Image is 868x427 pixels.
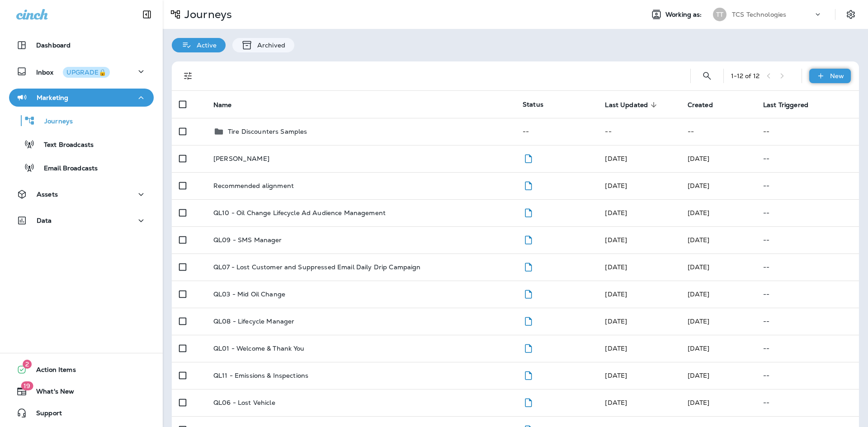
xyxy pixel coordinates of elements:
p: Assets [37,191,58,198]
p: -- [763,345,852,352]
button: Assets [9,185,154,203]
button: Search Journeys [698,67,716,85]
button: Settings [843,6,859,23]
span: Gabe Davis [688,399,710,407]
span: Action Items [27,366,76,377]
button: Text Broadcasts [9,135,154,154]
span: Gabe Davis [688,344,710,352]
p: QL08 - Lifecycle Manager [213,318,294,325]
span: Draft [523,289,534,297]
span: Draft [523,398,534,406]
p: Inbox [36,67,110,76]
span: Draft [523,262,534,270]
span: Gabe Davis [688,263,710,271]
span: Jeff Cessna [605,344,627,352]
span: Gabe Davis [688,209,710,217]
span: Working as: [665,11,704,19]
span: Support [27,409,62,420]
span: Last Updated [605,101,660,109]
button: UPGRADE🔒 [63,67,110,78]
p: Tire Discounters Samples [228,128,307,135]
span: Gabe Davis [605,263,627,271]
p: QL06 - Lost Vehicle [213,399,275,406]
span: 2 [23,360,32,369]
p: QL07 - Lost Customer and Suppressed Email Daily Drip Campaign [213,263,421,271]
span: Last Triggered [763,101,808,109]
p: -- [763,263,852,271]
p: -- [763,236,852,244]
span: Gabe Davis [605,317,627,325]
button: Data [9,211,154,230]
button: Filters [179,67,197,85]
div: 1 - 12 of 12 [731,72,759,80]
div: TT [713,8,726,21]
p: Dashboard [36,42,71,49]
span: Gabe Davis [688,371,710,380]
span: Name [213,101,244,109]
p: Archived [253,42,285,49]
p: New [830,72,844,80]
span: Jeff Cessna [688,155,710,163]
span: Gabe Davis [605,399,627,407]
p: QL11 - Emissions & Inspections [213,372,308,379]
span: Joseph Damico [605,182,627,190]
p: -- [763,291,852,298]
span: Gabe Davis [605,236,627,244]
p: Email Broadcasts [35,164,98,173]
span: What's New [27,388,74,399]
p: QL09 - SMS Manager [213,236,282,244]
p: -- [763,209,852,216]
p: [PERSON_NAME] [213,155,269,162]
p: -- [763,182,852,189]
span: Draft [523,235,534,243]
button: Email Broadcasts [9,158,154,177]
p: Recommended alignment [213,182,294,189]
span: Gabe Davis [605,371,627,380]
p: Data [37,217,52,224]
span: Draft [523,343,534,352]
span: 19 [21,381,33,390]
span: Joseph Damico [688,182,710,190]
span: Gabe Davis [605,290,627,298]
td: -- [515,118,598,145]
td: -- [756,118,859,145]
span: Last Triggered [763,101,820,109]
span: Gabe Davis [688,317,710,325]
p: Active [192,42,217,49]
button: Marketing [9,89,154,107]
span: Last Updated [605,101,648,109]
p: QL03 - Mid Oil Change [213,291,285,298]
span: Draft [523,181,534,189]
span: Draft [523,371,534,379]
span: Gabe Davis [688,236,710,244]
button: 19What's New [9,382,154,400]
p: Marketing [37,94,68,101]
span: Created [688,101,713,109]
button: 2Action Items [9,361,154,379]
button: Support [9,404,154,422]
td: -- [680,118,756,145]
span: Gabe Davis [605,209,627,217]
td: -- [598,118,680,145]
span: Name [213,101,232,109]
span: Status [523,100,543,108]
p: -- [763,155,852,162]
div: UPGRADE🔒 [66,69,106,75]
p: -- [763,318,852,325]
span: Draft [523,154,534,162]
p: Journeys [181,8,232,21]
p: QL10 - Oil Change Lifecycle Ad Audience Management [213,209,386,216]
button: InboxUPGRADE🔒 [9,62,154,80]
p: -- [763,372,852,379]
button: Journeys [9,111,154,130]
button: Dashboard [9,36,154,54]
button: Collapse Sidebar [134,5,160,23]
p: QL01 - Welcome & Thank You [213,345,305,352]
p: Journeys [35,117,73,126]
span: Created [688,101,725,109]
span: Jeff Cessna [605,155,627,163]
p: TCS Technologies [732,11,786,18]
span: Draft [523,208,534,216]
p: Text Broadcasts [35,141,94,150]
p: -- [763,399,852,406]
